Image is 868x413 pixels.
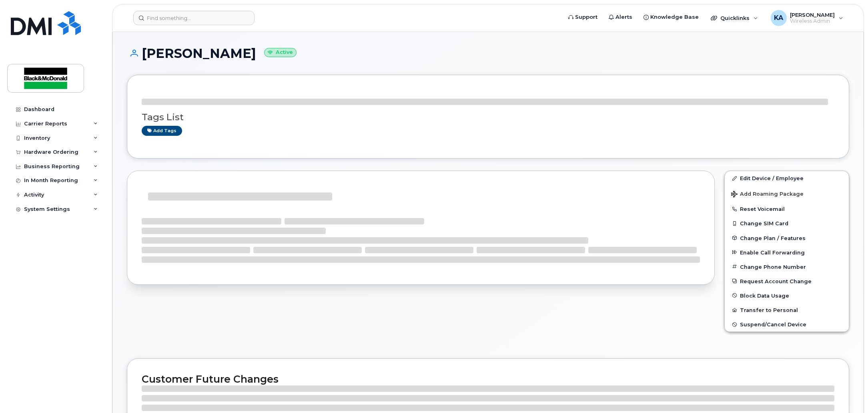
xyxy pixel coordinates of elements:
[725,216,849,230] button: Change SIM Card
[725,202,849,216] button: Reset Voicemail
[264,48,297,57] small: Active
[725,231,849,245] button: Change Plan / Features
[725,288,849,303] button: Block Data Usage
[740,322,806,328] span: Suspend/Cancel Device
[725,245,849,260] button: Enable Call Forwarding
[725,303,849,317] button: Transfer to Personal
[127,46,849,60] h1: [PERSON_NAME]
[142,373,834,385] h2: Customer Future Changes
[725,317,849,332] button: Suspend/Cancel Device
[725,274,849,288] button: Request Account Change
[725,185,849,202] button: Add Roaming Package
[740,235,806,241] span: Change Plan / Features
[142,112,834,122] h3: Tags List
[725,260,849,274] button: Change Phone Number
[740,249,805,255] span: Enable Call Forwarding
[731,191,804,199] span: Add Roaming Package
[142,126,182,136] a: Add tags
[725,171,849,185] a: Edit Device / Employee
